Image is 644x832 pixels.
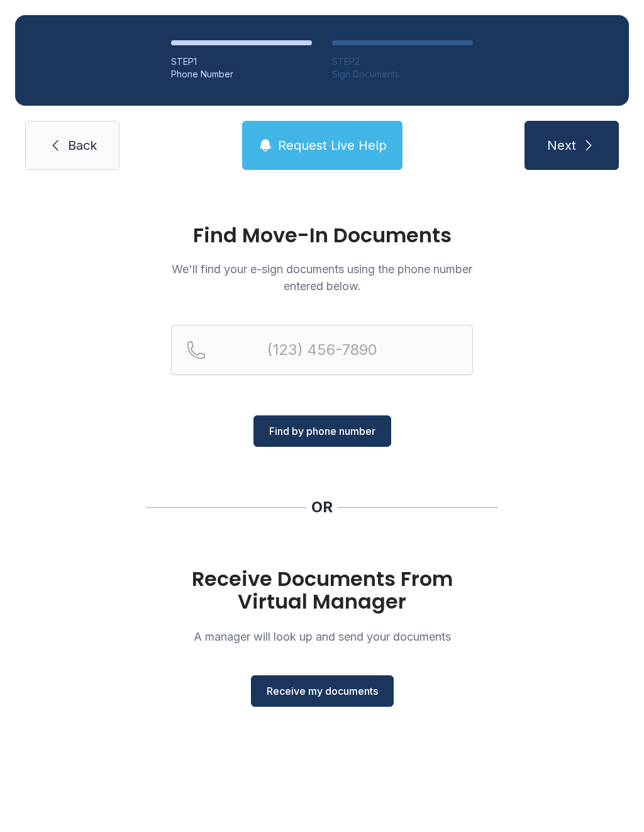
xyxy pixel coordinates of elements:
div: STEP 2 [332,55,473,68]
span: Request Live Help [278,137,387,154]
span: Next [547,137,576,154]
div: STEP 1 [171,55,312,68]
span: Receive my documents [267,683,378,699]
span: Find by phone number [269,424,375,439]
input: Reservation phone number [171,325,473,375]
div: Sign Documents [332,68,473,81]
p: We'll find your e-sign documents using the phone number entered below. [171,261,473,295]
h1: Receive Documents From Virtual Manager [171,568,473,613]
div: OR [311,497,333,517]
span: Back [68,137,97,154]
div: Phone Number [171,68,312,81]
p: A manager will look up and send your documents [171,628,473,645]
h1: Find Move-In Documents [171,225,473,245]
